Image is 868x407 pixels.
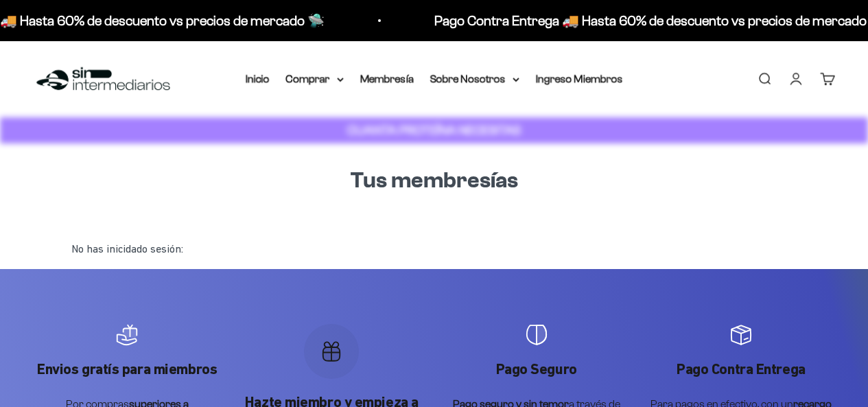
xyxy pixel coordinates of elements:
summary: Comprar [286,70,344,88]
h1: Tus membresías [71,165,797,196]
p: Envios gratís para miembros [33,360,221,380]
p: Pago Contra Entrega [647,360,835,380]
summary: Sobre Nosotros [430,70,519,88]
a: Ingreso Miembros [536,73,623,84]
a: Membresía [360,73,414,84]
div: No has inicidado sesión: [60,229,808,269]
a: Inicio [246,73,270,84]
p: Pago Seguro [443,360,631,380]
strong: CUANTA PROTEÍNA NECESITAS [347,123,521,137]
